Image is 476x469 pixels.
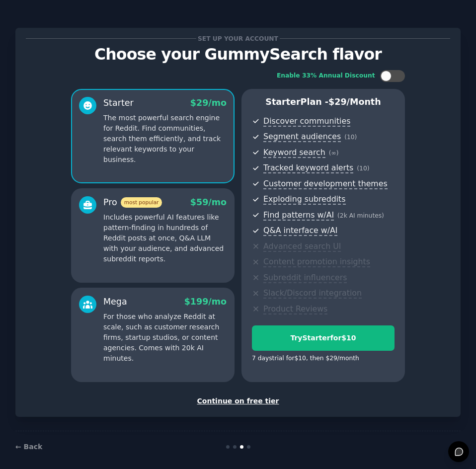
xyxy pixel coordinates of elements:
div: 7 days trial for $10 , then $ 29 /month [252,354,359,363]
span: $ 29 /month [328,97,381,107]
span: most popular [121,197,162,208]
span: Content promotion insights [263,257,370,267]
span: Set up your account [196,33,280,44]
div: Continue on free tier [26,396,450,406]
div: Mega [103,296,127,308]
p: Starter Plan - [252,96,395,108]
p: Choose your GummySearch flavor [26,46,450,63]
span: Find patterns w/AI [263,210,334,221]
div: Pro [103,196,162,209]
span: Subreddit influencers [263,273,347,283]
span: Customer development themes [263,179,388,189]
span: Q&A interface w/AI [263,226,337,236]
span: $ 59 /mo [190,197,227,207]
div: Enable 33% Annual Discount [277,72,375,80]
span: Slack/Discord integration [263,288,362,299]
a: ← Back [15,443,42,451]
span: ( ∞ ) [329,150,339,156]
span: Segment audiences [263,132,341,142]
span: Advanced search UI [263,241,341,252]
div: Try Starter for $10 [252,333,394,343]
span: ( 10 ) [357,165,369,172]
span: $ 199 /mo [184,297,227,307]
p: For those who analyze Reddit at scale, such as customer research firms, startup studios, or conte... [103,312,227,364]
span: Product Reviews [263,304,327,314]
span: Exploding subreddits [263,194,345,205]
div: Starter [103,97,134,109]
span: ( 2k AI minutes ) [337,212,384,219]
p: Includes powerful AI features like pattern-finding in hundreds of Reddit posts at once, Q&A LLM w... [103,212,227,264]
span: ( 10 ) [344,134,357,141]
button: TryStarterfor$10 [252,325,395,351]
p: The most powerful search engine for Reddit. Find communities, search them efficiently, and track ... [103,113,227,165]
span: Tracked keyword alerts [263,163,353,173]
span: Keyword search [263,148,325,158]
span: $ 29 /mo [190,98,227,108]
span: Discover communities [263,116,350,127]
